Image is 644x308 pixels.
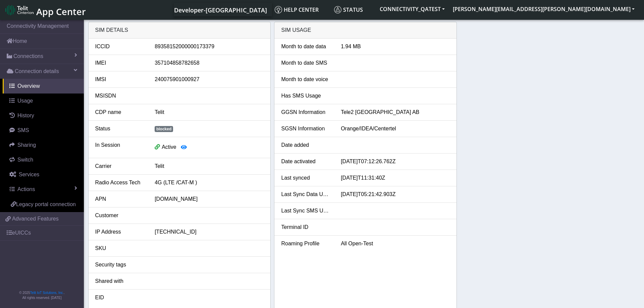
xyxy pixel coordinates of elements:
div: Last Sync SMS Usage [276,207,336,215]
span: Services [19,172,39,177]
div: MSISDN [90,92,150,100]
div: Carrier [90,162,150,170]
span: History [17,113,34,118]
a: Telit IoT Solutions, Inc. [30,291,64,295]
span: blocked [155,126,173,132]
div: [DOMAIN_NAME] [150,195,269,203]
span: Help center [275,6,319,13]
div: All Open-Test [336,240,455,248]
span: App Center [36,5,86,18]
a: History [3,108,84,123]
div: 1.94 MB [336,43,455,51]
div: 4G (LTE /CAT-M ) [150,179,269,187]
span: Usage [17,98,33,104]
div: IP Address [90,228,150,236]
div: APN [90,195,150,203]
div: Date activated [276,158,336,166]
a: Overview [3,79,84,94]
div: Shared with [90,277,150,285]
div: Roaming Profile [276,240,336,248]
div: 240075901000927 [150,75,269,83]
div: In Session [90,141,150,154]
div: Last Sync Data Usage [276,190,336,198]
span: Overview [17,83,40,89]
div: ICCID [90,43,150,51]
img: status.svg [334,6,341,13]
div: Radio Access Tech [90,179,150,187]
div: Date added [276,141,336,149]
button: CONNECTIVITY_QATEST [376,3,449,15]
div: IMSI [90,75,150,83]
img: logo-telit-cinterion-gw-new.png [5,5,34,15]
div: Last synced [276,174,336,182]
span: Developer-[GEOGRAPHIC_DATA] [174,6,267,14]
a: Actions [3,182,84,197]
span: Legacy portal connection [16,201,76,207]
div: Orange/IDEA/Centertel [336,125,455,133]
div: SGSN Information [276,125,336,133]
span: Advanced Features [12,215,59,223]
div: Terminal ID [276,223,336,231]
a: Switch [3,152,84,167]
div: SIM details [89,22,271,39]
div: GGSN Information [276,108,336,116]
span: SMS [17,127,29,133]
div: Has SMS Usage [276,92,336,100]
div: 89358152000000173379 [150,43,269,51]
img: knowledge.svg [275,6,282,13]
a: Sharing [3,138,84,152]
div: SIM Usage [274,22,457,39]
div: [TECHNICAL_ID] [150,228,269,236]
span: Actions [17,186,35,192]
span: Active [162,144,176,150]
div: Telit [150,108,269,116]
div: Security tags [90,261,150,269]
a: Services [3,167,84,182]
button: View session details [176,141,191,154]
div: Status [90,125,150,133]
div: [DATE]T11:31:40Z [336,174,455,182]
div: [DATE]T07:12:26.762Z [336,158,455,166]
div: EID [90,294,150,302]
span: Connections [13,52,43,60]
div: Tele2 [GEOGRAPHIC_DATA] AB [336,108,455,116]
a: Help center [272,3,331,16]
div: IMEI [90,59,150,67]
div: 357104858782658 [150,59,269,67]
div: [DATE]T05:21:42.903Z [336,190,455,198]
div: CDP name [90,108,150,116]
a: SMS [3,123,84,138]
a: Your current platform instance [174,3,267,16]
span: Switch [17,157,33,163]
span: Sharing [17,142,36,148]
div: Month to date voice [276,75,336,83]
span: Status [334,6,363,13]
div: Telit [150,162,269,170]
button: [PERSON_NAME][EMAIL_ADDRESS][PERSON_NAME][DOMAIN_NAME] [449,3,639,15]
a: Status [331,3,376,16]
div: Month to date data [276,43,336,51]
span: Connection details [15,67,59,75]
div: SKU [90,244,150,252]
a: App Center [5,3,85,17]
div: Customer [90,211,150,220]
a: Usage [3,94,84,108]
div: Month to date SMS [276,59,336,67]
